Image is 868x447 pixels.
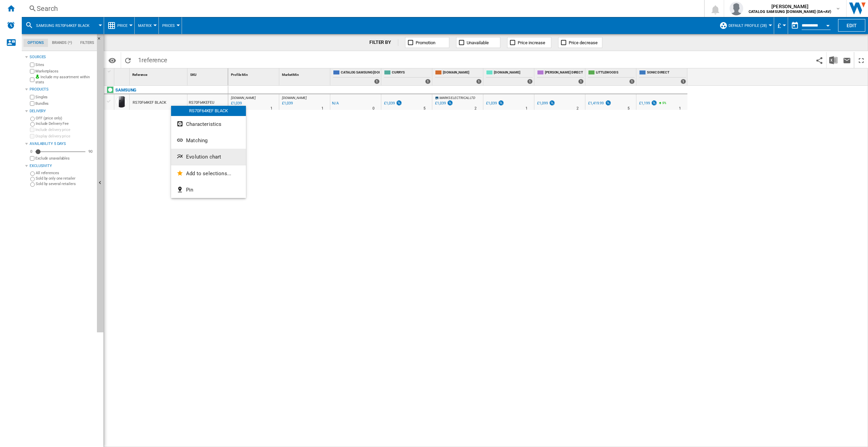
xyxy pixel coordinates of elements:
span: Matching [186,137,207,144]
span: Evolution chart [186,154,221,160]
button: Matching [171,132,246,149]
button: Pin... [171,182,246,198]
span: Characteristics [186,121,221,127]
div: RS70F64KEF BLACK [171,106,246,116]
button: Add to selections... [171,165,246,182]
span: Add to selections... [186,170,231,177]
button: Evolution chart [171,149,246,165]
button: Characteristics [171,116,246,132]
span: Pin [186,187,193,193]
